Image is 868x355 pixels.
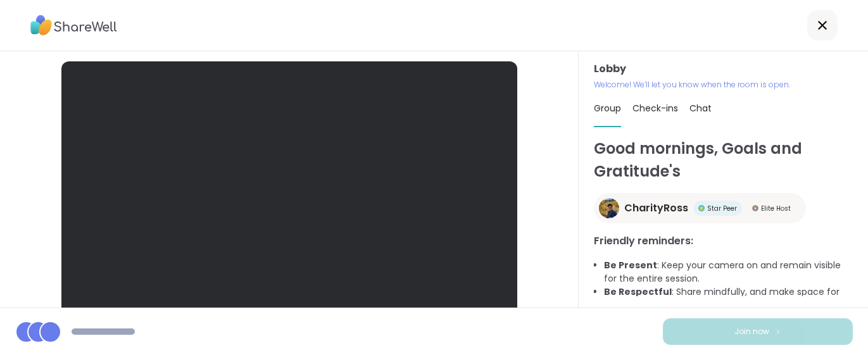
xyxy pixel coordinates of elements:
[594,137,853,183] h1: Good mornings, Goals and Gratitude's
[698,205,705,211] img: Star Peer
[632,102,678,115] span: Check-ins
[594,234,853,249] h3: Friendly reminders:
[624,201,688,216] span: CharityRoss
[30,11,117,40] img: ShareWell Logo
[604,285,672,298] b: Be Respectful
[752,205,758,211] img: Elite Host
[604,259,657,271] b: Be Present
[663,318,853,345] button: Join now
[734,326,769,337] span: Join now
[594,193,806,223] a: CharityRossCharityRossStar PeerStar PeerElite HostElite Host
[604,259,853,285] li: : Keep your camera on and remain visible for the entire session.
[594,61,853,77] h3: Lobby
[774,328,782,335] img: ShareWell Logomark
[604,285,853,312] li: : Share mindfully, and make space for everyone to share!
[707,204,737,213] span: Star Peer
[761,204,791,213] span: Elite Host
[594,102,621,115] span: Group
[594,79,853,90] p: Welcome! We’ll let you know when the room is open.
[689,102,712,115] span: Chat
[599,198,619,218] img: CharityRoss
